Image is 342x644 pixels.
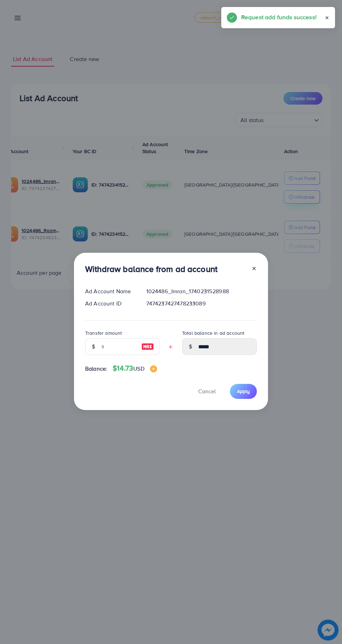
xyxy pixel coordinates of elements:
[141,287,262,295] div: 1024486_Imran_1740231528988
[237,388,250,395] span: Apply
[150,365,157,372] img: image
[241,13,317,22] h5: Request add funds success!
[182,329,244,336] label: Total balance in ad account
[85,365,107,373] span: Balance:
[85,329,122,336] label: Transfer amount
[80,300,141,308] div: Ad Account ID
[141,342,154,351] img: image
[133,365,144,372] span: USD
[80,287,141,295] div: Ad Account Name
[113,364,157,373] h4: $14.73
[189,384,224,399] button: Cancel
[198,387,216,395] span: Cancel
[85,264,217,274] h3: Withdraw balance from ad account
[230,384,257,399] button: Apply
[141,300,262,308] div: 7474237427478233089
